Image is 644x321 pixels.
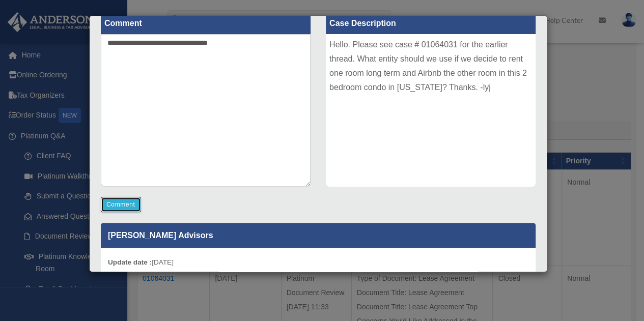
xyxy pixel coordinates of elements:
p: [PERSON_NAME] Advisors [101,223,536,248]
b: Update date : [108,258,152,266]
small: [DATE] [108,258,174,266]
button: Comment [101,197,141,212]
div: Hello. Please see case # 01064031 for the earlier thread. What entity should we use if we decide ... [326,34,536,187]
label: Case Description [326,13,536,34]
label: Comment [101,13,311,34]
